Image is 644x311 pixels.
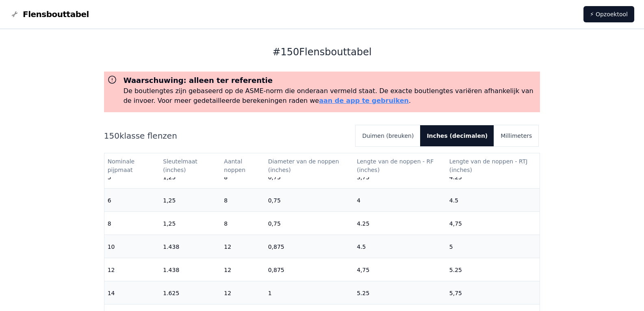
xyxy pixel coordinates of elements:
[119,131,177,141] font: klasse flenzen
[449,267,462,273] font: 5.25
[124,87,533,104] font: De boutlengtes zijn gebaseerd op de ASME-norm die onderaan vermeld staat. De exacte boutlengtes v...
[224,174,228,181] font: 8
[449,197,458,204] font: 4.5
[357,267,369,273] font: 4,75
[108,220,111,227] font: 8
[108,158,137,174] font: Nominale pijpmaat
[224,290,231,296] font: 12
[124,76,273,85] font: Waarschuwing: alleen ter referentie
[163,244,179,250] font: 1.438
[163,220,176,227] font: 1,25
[583,6,634,22] a: ⚡ Opzoektool
[319,97,409,104] a: aan de app te gebruiken
[268,290,272,296] font: 1
[449,220,462,227] font: 4,75
[268,174,281,181] font: 0,75
[224,244,231,250] font: 12
[449,290,462,296] font: 5,75
[272,46,280,58] font: #
[104,131,119,141] font: 150
[108,290,115,296] font: 14
[409,97,411,104] font: .
[357,197,360,204] font: 4
[10,9,20,19] img: Logo van de flensboutgrafiek
[357,158,436,174] font: Lengte van de noppen - RF (inches)
[224,267,231,273] font: 12
[299,46,371,58] font: Flensbouttabel
[265,153,354,178] th: Diameter van de noppen (inches)
[268,158,341,174] font: Diameter van de noppen (inches)
[449,158,529,174] font: Lengte van de noppen - RTJ (inches)
[362,133,414,139] font: Duimen (breuken)
[268,220,281,227] font: 0,75
[590,11,628,17] font: ⚡ Opzoektool
[108,244,115,250] font: 10
[427,133,488,139] font: Inches (decimalen)
[108,267,115,273] font: 12
[446,153,540,178] th: Lengte van de noppen - RTJ (inches)
[108,197,111,204] font: 6
[357,244,366,250] font: 4.5
[420,125,494,146] button: Inches (decimalen)
[224,158,245,174] font: Aantal noppen
[449,244,453,250] font: 5
[163,197,176,204] font: 1,25
[268,197,281,204] font: 0,75
[163,267,179,273] font: 1.438
[163,158,199,174] font: Sleutelmaat (inches)
[108,174,111,181] font: 5
[10,9,89,20] a: Logo van de flensboutgrafiekFlensbouttabel
[224,197,228,204] font: 8
[163,290,179,296] font: 1.625
[357,290,369,296] font: 5.25
[357,220,369,227] font: 4.25
[268,244,284,250] font: 0,875
[221,153,265,178] th: Aantal noppen
[501,133,532,139] font: Millimeters
[281,46,299,58] font: 150
[449,174,462,181] font: 4.25
[494,125,538,146] button: Millimeters
[357,174,369,181] font: 3,75
[160,153,221,178] th: Sleutelmaat (inches)
[104,153,160,178] th: Nominale pijpmaat
[356,125,420,146] button: Duimen (breuken)
[23,9,89,19] font: Flensbouttabel
[268,267,284,273] font: 0,875
[163,174,176,181] font: 1,25
[224,220,228,227] font: 8
[353,153,446,178] th: Lengte van de noppen - RF (inches)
